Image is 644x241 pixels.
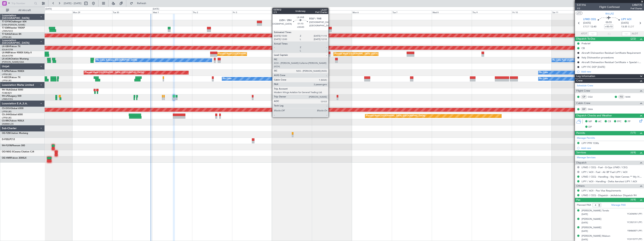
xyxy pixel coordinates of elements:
[232,10,272,14] div: Fri 3
[2,33,21,35] a: T7-EAGLFalcon 8X
[588,95,596,99] a: CGU
[582,217,601,221] div: [PERSON_NAME]
[582,180,637,183] a: LIPY / AOI - Handling - Delta Aerotaxi LIPY / AOI
[576,161,587,165] span: Dispatch
[581,107,587,111] div: ISP
[539,76,548,82] div: No Crew
[599,5,620,9] div: Flight Confirmed
[335,51,394,57] div: Planned Maint [GEOGRAPHIC_DATA] ([GEOGRAPHIC_DATA])
[582,56,614,59] div: Italy Disinsection procedures
[2,95,21,97] a: 9H-LPZLegacy 500
[2,27,9,29] span: T7-EMI
[582,238,588,241] span: [DATE]
[512,10,552,14] div: Fri 10
[590,25,596,29] span: 12:40
[96,57,137,63] div: No Crew Antwerp ([GEOGRAPHIC_DATA])
[582,47,585,50] div: CB
[2,73,12,76] a: LFPB/LBG
[85,70,144,75] div: Planned Maint [GEOGRAPHIC_DATA] ([GEOGRAPHIC_DATA])
[472,10,512,14] div: Thu 9
[2,95,9,97] span: 9H-LPZ
[576,198,580,202] span: Pax
[2,61,24,63] a: [PERSON_NAME]/QSA
[2,89,23,91] a: 9H-YAAGlobal 5000
[2,132,28,134] a: OE-FZBCitation Mustang
[630,7,642,10] span: Pref Charter
[2,123,14,125] a: DNMM/LOS
[581,70,642,73] div: Add new
[582,234,610,238] div: [PERSON_NAME] Maison
[598,120,602,124] span: AC
[2,89,10,91] span: 9H-YAA
[2,79,12,82] a: LFPB/LBG
[628,120,630,124] span: FP
[618,95,624,99] div: FO
[2,110,12,113] a: LFPB/LBG
[312,79,320,81] div: -
[2,58,29,60] a: LX-AOACitation Mustang
[582,213,588,216] span: [DATE]
[11,1,33,6] input: Trip Number
[576,114,612,118] span: Dispatch Checks and Weather
[582,226,601,230] div: [PERSON_NAME]
[312,10,352,14] div: Sun 5
[2,45,10,48] span: LX-GBH
[223,76,232,82] div: No Crew
[588,120,592,124] span: MF
[621,21,629,25] span: [DATE]
[32,10,72,14] div: Sun 28
[2,138,9,141] span: D-FEEL
[576,37,595,41] span: Dispatch To-Dos
[2,48,13,51] a: EDLW/DTM
[272,10,312,14] div: Sat 4
[588,125,592,129] span: DP
[627,238,642,241] span: YC0115777 (PP)
[582,189,621,192] a: LIPY / AOI - Pax Visa Requirements
[2,76,20,79] a: F-HECDFalcon 7X
[582,209,609,213] div: [PERSON_NAME] Tondo
[2,21,10,23] span: T7-DYN
[628,25,634,29] span: ELDT
[588,32,597,36] input: --:--
[2,157,26,159] a: OE-HMRFalcon 2000LX
[576,89,590,93] span: Flight Crew
[627,212,642,216] span: YC6046961 (PP)
[582,230,588,233] span: [DATE]
[577,136,595,140] a: Manage Permits
[432,10,472,14] div: Wed 8
[581,95,587,99] div: CP
[625,95,634,99] a: MAX
[576,79,583,83] span: Crew
[577,7,586,10] span: 1/2
[2,52,32,54] a: LX-INBFalcon 900EX EASy II
[2,54,13,57] a: EDLW/DTM
[2,114,23,116] a: CS-JHHGlobal 6000
[630,151,636,154] span: (4/4)
[2,151,13,153] span: OO-NSG S
[582,51,641,54] div: Aircraft Disinsection Residual Certificate Requirement
[605,12,614,16] span: 9H-LPZ
[2,21,26,23] a: T7-DYNChallenger 604
[2,30,13,32] a: LFMN/NCE
[617,120,621,124] span: FFC
[577,84,593,88] a: Schedule Crew
[2,92,12,94] a: FCBB/BZV
[606,21,612,24] span: 00:55
[582,142,599,145] div: LIPY PPR 1330z
[2,45,20,48] a: LX-GBHFalcon 7X
[576,151,586,155] span: Services
[2,116,12,119] a: LFPB/LBG
[2,23,25,26] a: EVRA/[PERSON_NAME]
[581,32,587,36] span: ATOT
[2,120,24,122] a: CS-RRCFalcon 900LX
[583,21,591,25] span: [DATE]
[582,221,588,224] span: [DATE]
[64,2,81,5] span: [DATE] - [DATE]
[2,36,12,39] a: LFPB/LBG
[128,0,151,6] button: Refresh
[621,18,631,21] span: LIPY AOI
[539,70,548,75] div: No Crew
[576,74,595,78] span: Leg Information
[352,10,392,14] div: Mon 6
[392,10,432,14] div: Tue 7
